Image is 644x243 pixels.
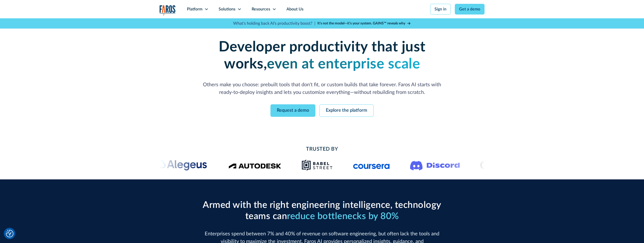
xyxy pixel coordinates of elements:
[159,5,176,16] a: home
[302,159,333,171] img: Babel Street logo png
[317,21,411,26] a: It’s not the model—it’s your system. GAINS™ reveals why
[233,20,315,26] p: What's holding back AI's productivity boost? |
[319,104,374,117] a: Explore the platform
[229,162,281,169] img: Logo of the design software company Autodesk.
[200,200,444,222] h2: Armed with the right engineering intelligence, technology teams can
[410,160,460,170] img: Logo of the communication platform Discord.
[159,5,176,16] img: Logo of the analytics and reporting company Faros.
[200,145,444,153] h2: Trusted By
[317,22,405,25] strong: It’s not the model—it’s your system. GAINS™ reveals why
[187,6,202,12] div: Platform
[219,6,235,12] div: Solutions
[252,6,270,12] div: Resources
[270,104,315,117] a: Request a demo
[219,40,426,71] strong: Developer productivity that just works,
[200,81,444,96] p: Others make you choose: prebuilt tools that don't fit, or custom builds that take forever. Faros ...
[267,57,420,71] strong: even at enterprise scale
[156,159,208,171] img: Alegeus logo
[430,4,451,15] a: Sign in
[6,230,13,237] img: Revisit consent button
[353,161,390,169] img: Logo of the online learning platform Coursera.
[6,230,13,237] button: Cookie Settings
[455,4,485,15] a: Get a demo
[287,212,399,221] span: reduce bottlenecks by 80%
